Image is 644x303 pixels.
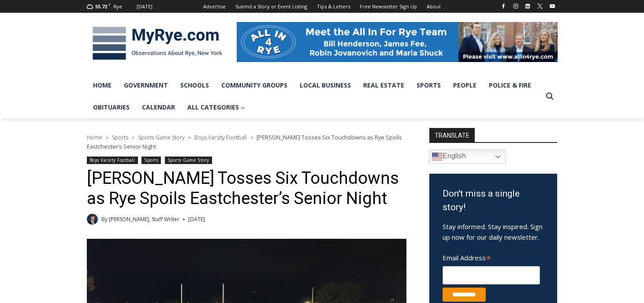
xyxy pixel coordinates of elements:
span: By [101,215,108,223]
a: [PERSON_NAME], Staff Writer [109,215,179,223]
span: [PERSON_NAME] Tosses Six Touchdowns as Rye Spoils Eastchester’s Senior Night [87,133,402,150]
span: 55.72 [95,3,107,10]
a: Schools [174,74,215,96]
a: Local Business [294,74,357,96]
span: > [132,135,134,141]
a: Obituaries [87,96,136,118]
a: Government [118,74,174,96]
a: Police & Fire [483,74,537,96]
a: Home [87,74,118,96]
a: X [535,1,545,11]
a: Sports [410,74,447,96]
a: Facebook [498,1,509,11]
a: YouTube [547,1,558,11]
a: Instagram [510,1,521,11]
a: Sports [141,157,161,164]
nav: Breadcrumbs [87,133,406,151]
p: Stay informed. Stay inspired. Sign up now for our daily newsletter. [443,221,544,242]
span: > [250,135,253,141]
img: en [432,151,443,162]
a: Sports Game Story [138,134,185,141]
span: > [188,135,191,141]
a: Calendar [136,96,181,118]
div: [DATE] [137,3,153,11]
a: Boys Varsity Football [194,134,247,141]
h1: [PERSON_NAME] Tosses Six Touchdowns as Rye Spoils Eastchester’s Senior Night [87,168,406,208]
a: Sports Game Story [165,157,212,164]
a: Sports [112,134,128,141]
time: [DATE] [188,215,205,223]
img: Charlie Morris headshot PROFESSIONAL HEADSHOT [87,214,98,225]
a: All Categories [181,96,251,118]
img: MyRye.com [87,21,228,66]
h3: Don't miss a single story! [443,187,544,215]
a: English [429,150,506,164]
img: All in for Rye [237,22,558,62]
div: Rye [113,3,122,11]
a: Linkedin [522,1,533,11]
a: People [447,74,483,96]
strong: TRANSLATE [429,128,475,142]
a: Boys Varsity Football [87,157,138,164]
a: Author image [87,214,98,225]
a: Real Estate [357,74,410,96]
span: F [108,2,111,7]
a: Home [87,134,102,141]
span: All Categories [187,102,245,112]
label: Email Address [443,249,540,265]
nav: Primary Navigation [87,74,542,119]
a: Community Groups [215,74,294,96]
button: View Search Form [542,88,558,104]
span: > [106,135,108,141]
